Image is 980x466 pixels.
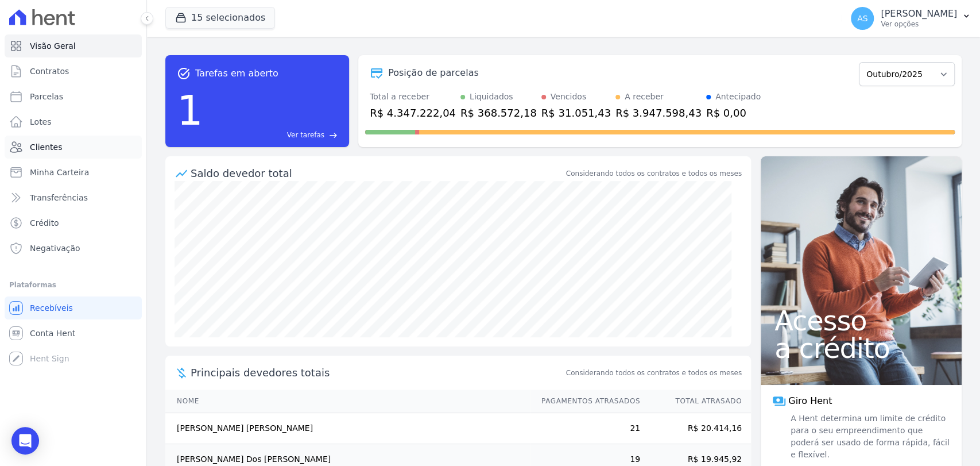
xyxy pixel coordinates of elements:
[641,413,751,444] td: R$ 20.414,16
[625,91,664,103] div: A receber
[195,67,278,80] span: Tarefas em aberto
[30,302,73,314] span: Recebíveis
[5,60,142,83] a: Contratos
[11,427,39,455] div: Open Intercom Messenger
[287,130,324,140] span: Ver tarefas
[30,116,52,128] span: Lotes
[5,161,142,184] a: Minha Carteira
[30,141,62,153] span: Clientes
[30,192,88,203] span: Transferências
[30,91,63,102] span: Parcelas
[5,186,142,209] a: Transferências
[541,105,611,121] div: R$ 31.051,43
[30,217,59,229] span: Crédito
[5,34,142,57] a: Visão Geral
[191,165,564,181] div: Saldo devedor total
[5,237,142,260] a: Negativação
[881,20,957,29] p: Ver opções
[9,278,137,292] div: Plataformas
[30,242,80,254] span: Negativação
[5,211,142,234] a: Crédito
[470,91,513,103] div: Liquidados
[165,7,275,29] button: 15 selecionados
[30,167,89,178] span: Minha Carteira
[774,307,948,334] span: Acesso
[5,296,142,319] a: Recebíveis
[370,105,456,121] div: R$ 4.347.222,04
[788,394,832,408] span: Giro Hent
[177,67,191,80] span: task_alt
[530,413,641,444] td: 21
[5,322,142,345] a: Conta Hent
[881,8,957,20] p: [PERSON_NAME]
[551,91,586,103] div: Vencidos
[460,105,537,121] div: R$ 368.572,18
[370,91,456,103] div: Total a receber
[615,105,702,121] div: R$ 3.947.598,43
[715,91,761,103] div: Antecipado
[191,365,564,380] span: Principais devedores totais
[30,328,75,339] span: Conta Hent
[388,66,479,80] div: Posição de parcelas
[30,66,69,77] span: Contratos
[5,85,142,108] a: Parcelas
[566,368,742,378] span: Considerando todos os contratos e todos os meses
[566,168,742,179] div: Considerando todos os contratos e todos os meses
[842,2,980,34] button: AS [PERSON_NAME] Ver opções
[177,80,203,140] div: 1
[329,131,338,140] span: east
[30,40,76,52] span: Visão Geral
[5,110,142,133] a: Lotes
[641,390,751,413] th: Total Atrasado
[774,334,948,362] span: a crédito
[5,136,142,159] a: Clientes
[706,105,761,121] div: R$ 0,00
[857,14,867,22] span: AS
[208,130,338,140] a: Ver tarefas east
[788,413,950,461] span: A Hent determina um limite de crédito para o seu empreendimento que poderá ser usado de forma ráp...
[530,390,641,413] th: Pagamentos Atrasados
[165,390,530,413] th: Nome
[165,413,530,444] td: [PERSON_NAME] [PERSON_NAME]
